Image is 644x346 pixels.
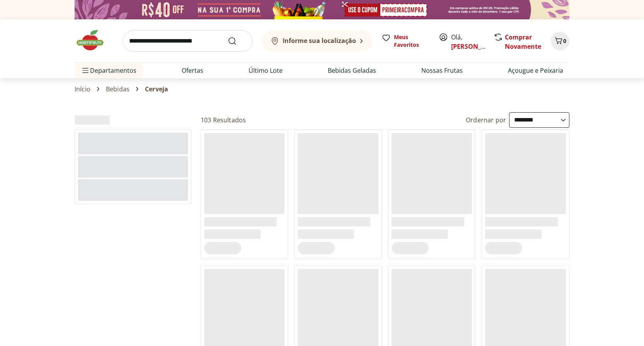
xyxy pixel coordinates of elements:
span: Olá, [451,33,486,51]
a: Açougue e Peixaria [508,66,563,75]
h2: 103 Resultados [201,116,246,124]
a: Último Lote [249,66,283,75]
a: Comprar Novamente [505,33,541,51]
label: Ordernar por [466,116,506,124]
a: Bebidas [106,86,129,92]
img: Hortifruti [75,29,113,52]
a: Nossas Frutas [421,66,463,75]
button: Carrinho [551,32,569,50]
a: [PERSON_NAME] [451,42,501,51]
a: Meus Favoritos [382,33,429,49]
button: Submit Search [228,36,246,46]
a: Início [75,86,90,92]
span: Cerveja [145,86,168,92]
input: search [123,30,252,52]
button: Informe sua localização [262,30,372,52]
button: Menu [81,61,90,80]
span: Departamentos [81,61,136,80]
b: Informe sua localização [283,36,356,45]
span: 0 [563,37,566,45]
a: Bebidas Geladas [328,66,376,75]
span: Meus Favoritos [394,33,429,49]
a: Ofertas [182,66,203,75]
